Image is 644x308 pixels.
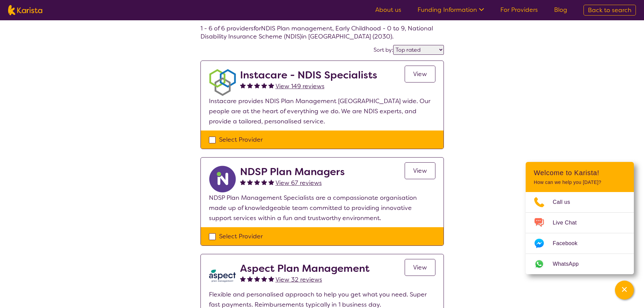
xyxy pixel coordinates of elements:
[405,259,435,276] a: View
[413,263,427,271] span: View
[209,193,435,223] p: NDSP Plan Management Specialists are a compassionate organisation made up of knowledgeable team c...
[534,169,626,177] h2: Welcome to Karista!
[276,276,322,284] span: View 32 reviews
[405,66,435,82] a: View
[276,81,325,91] a: View 149 reviews
[276,179,322,187] span: View 67 reviews
[374,46,393,53] label: Sort by:
[247,276,253,282] img: fullstar
[247,82,253,88] img: fullstar
[554,6,567,14] a: Blog
[526,254,634,274] a: Web link opens in a new tab.
[247,179,253,185] img: fullstar
[534,180,626,185] p: How can we help you [DATE]?
[526,192,634,274] ul: Choose channel
[240,276,246,282] img: fullstar
[261,276,267,282] img: fullstar
[500,6,538,14] a: For Providers
[553,197,578,207] span: Call us
[209,166,236,193] img: ryxpuxvt8mh1enfatjpo.png
[276,275,322,285] a: View 32 reviews
[240,69,377,81] h2: Instacare - NDIS Specialists
[276,178,322,188] a: View 67 reviews
[240,166,345,178] h2: NDSP Plan Managers
[615,281,634,300] button: Channel Menu
[418,6,484,14] a: Funding Information
[553,218,585,228] span: Live Chat
[526,162,634,274] div: Channel Menu
[209,69,236,96] img: obkhna0zu27zdd4ubuus.png
[268,179,274,185] img: fullstar
[268,276,274,282] img: fullstar
[413,70,427,78] span: View
[553,238,586,248] span: Facebook
[209,96,435,126] p: Instacare provides NDIS Plan Management [GEOGRAPHIC_DATA] wide. Our people are at the heart of ev...
[588,6,631,14] span: Back to search
[375,6,401,14] a: About us
[240,82,246,88] img: fullstar
[254,276,260,282] img: fullstar
[261,82,267,88] img: fullstar
[405,162,435,179] a: View
[583,5,636,16] a: Back to search
[413,167,427,175] span: View
[8,5,42,15] img: Karista logo
[254,82,260,88] img: fullstar
[240,179,246,185] img: fullstar
[254,179,260,185] img: fullstar
[209,262,236,289] img: lkb8hqptqmnl8bp1urdw.png
[261,179,267,185] img: fullstar
[276,82,325,90] span: View 149 reviews
[553,259,587,269] span: WhatsApp
[268,82,274,88] img: fullstar
[240,262,369,275] h2: Aspect Plan Management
